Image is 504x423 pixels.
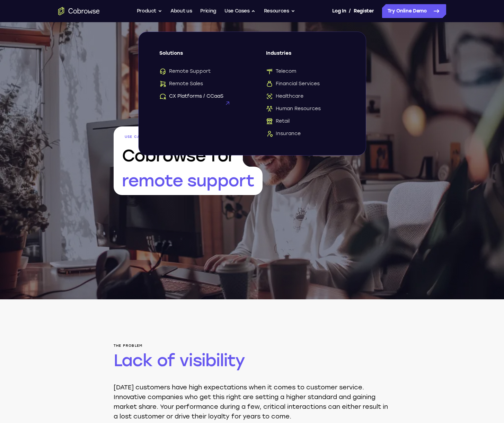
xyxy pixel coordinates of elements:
img: Remote Sales [159,80,166,87]
span: Use Case [114,126,156,142]
img: Retail [266,118,273,125]
a: Register [354,4,374,18]
a: About us [170,4,192,18]
span: Cobrowse for [114,142,243,167]
span: remote support [114,167,263,195]
img: Healthcare [266,93,273,100]
a: Try Online Demo [382,4,446,18]
span: Industries [266,50,345,62]
button: Use Cases [224,4,256,18]
span: Retail [266,118,290,125]
a: Human ResourcesHuman Resources [266,105,345,112]
span: The problem [114,344,391,348]
a: Go to the home page [58,7,100,15]
span: Remote Sales [159,80,203,87]
a: TelecomTelecom [266,68,345,75]
button: Product [137,4,162,18]
img: Remote Support [159,68,166,75]
img: Insurance [266,130,273,137]
img: CX Platforms / CCaaS [159,93,166,100]
span: Remote Support [159,68,211,75]
a: Pricing [200,4,216,18]
span: / [349,7,351,15]
a: Remote SalesRemote Sales [159,80,238,87]
p: [DATE] customers have high expectations when it comes to customer service. Innovative companies w... [114,382,391,421]
span: Telecom [266,68,296,75]
span: CX Platforms / CCaaS [159,93,223,100]
a: HealthcareHealthcare [266,93,345,100]
span: Financial Services [266,80,320,87]
a: Log In [332,4,346,18]
h2: Lack of visibility [114,349,391,371]
a: CX Platforms / CCaaSCX Platforms / CCaaS [159,93,238,100]
img: Telecom [266,68,273,75]
img: Financial Services [266,80,273,87]
span: Solutions [159,50,238,62]
button: Resources [264,4,295,18]
span: Human Resources [266,105,321,112]
span: Insurance [266,130,301,137]
a: RetailRetail [266,118,345,125]
img: Human Resources [266,105,273,112]
a: Remote SupportRemote Support [159,68,238,75]
a: Financial ServicesFinancial Services [266,80,345,87]
a: InsuranceInsurance [266,130,345,137]
span: Healthcare [266,93,303,100]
